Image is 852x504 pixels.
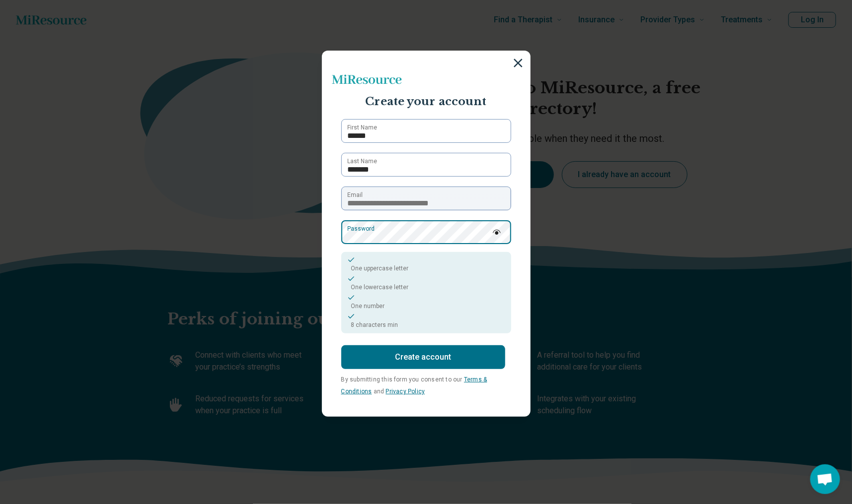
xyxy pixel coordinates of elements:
label: Email [348,190,363,199]
a: Privacy Policy [386,388,425,395]
span: One lowercase letter [351,284,409,291]
img: password [492,230,501,235]
button: Create account [341,345,505,369]
label: Last Name [348,157,378,166]
a: Terms & Conditions [341,376,487,395]
span: One uppercase letter [351,265,409,272]
span: One number [351,303,385,310]
span: 8 characters min [351,321,398,328]
label: Password [348,224,375,233]
label: First Name [348,123,378,132]
p: Create your account [332,94,521,110]
span: By submitting this form you consent to our and [341,376,487,395]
